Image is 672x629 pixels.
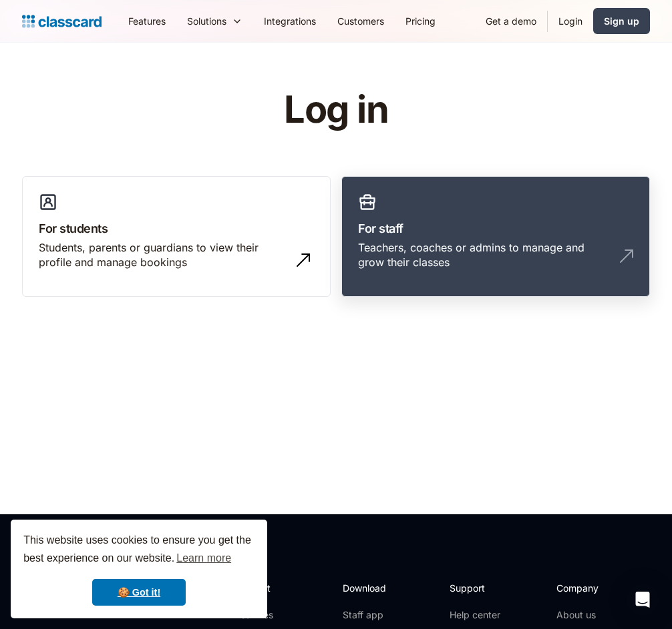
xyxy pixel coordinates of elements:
[450,608,504,622] a: Help center
[39,240,287,270] div: Students, parents or guardians to view their profile and manage bookings
[450,581,504,595] h2: Support
[39,219,314,237] h3: For students
[604,14,639,28] div: Sign up
[343,608,397,622] a: Staff app
[327,6,395,36] a: Customers
[236,581,307,595] h2: Product
[556,608,645,622] a: About us
[358,240,607,270] div: Teachers, coaches or admins to manage and grow their classes
[176,6,253,36] div: Solutions
[556,581,645,595] h2: Company
[92,579,186,606] a: dismiss cookie message
[253,6,327,36] a: Integrations
[627,584,659,616] div: Open Intercom Messenger
[548,6,593,36] a: Login
[174,548,233,568] a: learn more about cookies
[593,8,650,34] a: Sign up
[475,6,547,36] a: Get a demo
[22,12,102,31] a: Logo
[395,6,446,36] a: Pricing
[341,176,650,297] a: For staffTeachers, coaches or admins to manage and grow their classes
[124,89,548,131] h1: Log in
[11,520,267,618] div: cookieconsent
[236,608,307,622] a: Features
[343,581,397,595] h2: Download
[23,532,255,568] span: This website uses cookies to ensure you get the best experience on our website.
[118,6,176,36] a: Features
[187,14,226,28] div: Solutions
[22,176,331,297] a: For studentsStudents, parents or guardians to view their profile and manage bookings
[358,219,633,237] h3: For staff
